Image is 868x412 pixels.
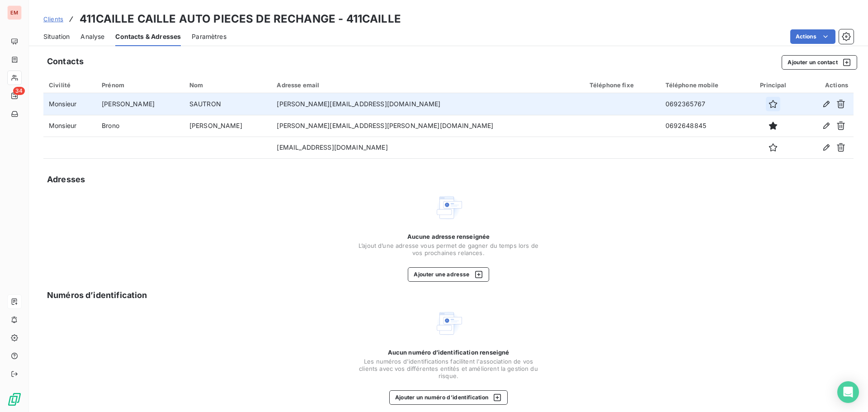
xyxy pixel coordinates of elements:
[7,5,22,20] div: EM
[271,93,584,115] td: [PERSON_NAME][EMAIL_ADDRESS][DOMAIN_NAME]
[407,233,490,240] span: Aucune adresse renseignée
[837,381,859,403] div: Open Intercom Messenger
[80,11,401,27] h3: 411CAILLE CAILLE AUTO PIECES DE RECHANGE - 411CAILLE
[102,81,179,89] div: Prénom
[434,309,463,338] img: Empty state
[115,32,181,41] span: Contacts & Adresses
[782,55,857,70] button: Ajouter un contact
[271,137,584,158] td: [EMAIL_ADDRESS][DOMAIN_NAME]
[753,81,793,89] div: Principal
[7,392,22,407] img: Logo LeanPay
[271,115,584,137] td: [PERSON_NAME][EMAIL_ADDRESS][PERSON_NAME][DOMAIN_NAME]
[358,242,539,256] span: L’ajout d’une adresse vous permet de gagner du temps lors de vos prochaines relances.
[804,81,848,89] div: Actions
[192,32,226,41] span: Paramètres
[660,93,748,115] td: 0692365767
[80,32,104,41] span: Analyse
[358,358,539,379] span: Les numéros d'identifications facilitent l'association de vos clients avec vos différentes entité...
[184,115,272,137] td: [PERSON_NAME]
[408,267,489,282] button: Ajouter une adresse
[13,87,25,95] span: 34
[184,93,272,115] td: SAUTRON
[47,55,84,68] h5: Contacts
[43,14,63,24] a: Clients
[189,81,266,89] div: Nom
[43,115,96,137] td: Monsieur
[96,93,184,115] td: [PERSON_NAME]
[43,15,63,23] span: Clients
[7,89,21,103] a: 34
[388,349,509,356] span: Aucun numéro d’identification renseigné
[434,193,463,222] img: Empty state
[665,81,742,89] div: Téléphone mobile
[790,29,835,44] button: Actions
[43,32,70,41] span: Situation
[47,173,85,186] h5: Adresses
[49,81,91,89] div: Civilité
[389,390,508,405] button: Ajouter un numéro d’identification
[590,81,655,89] div: Téléphone fixe
[96,115,184,137] td: Brono
[43,93,96,115] td: Monsieur
[277,81,578,89] div: Adresse email
[660,115,748,137] td: 0692648845
[47,289,147,302] h5: Numéros d’identification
